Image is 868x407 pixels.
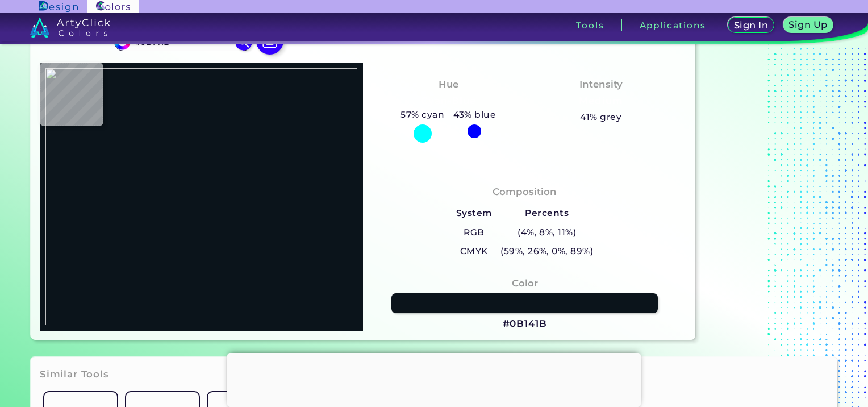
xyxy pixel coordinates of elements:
h4: Color [512,275,538,292]
img: bc6e8a0f-2dcb-42b2-ae6e-49a54e12daab [45,68,357,325]
h5: Sign In [736,21,766,30]
a: Sign In [730,18,772,32]
h4: Composition [493,184,557,200]
a: Sign Up [786,18,831,32]
h3: Medium [574,94,628,108]
img: ArtyClick Design logo [39,1,77,12]
h5: 43% blue [449,107,500,122]
h5: Percents [496,204,598,223]
h3: Tools [576,21,604,30]
h3: Similar Tools [40,368,109,381]
iframe: Advertisement [227,353,641,404]
h5: (4%, 8%, 11%) [496,223,598,242]
h3: Applications [640,21,706,30]
img: logo_artyclick_colors_white.svg [30,17,110,38]
h5: CMYK [452,242,496,261]
h5: 57% cyan [397,107,449,122]
h3: Cyan-Blue [416,94,481,108]
h4: Hue [439,76,458,93]
h5: RGB [452,223,496,242]
h3: #0B141B [503,317,547,331]
h5: 41% grey [580,110,621,124]
h5: Sign Up [791,20,826,29]
h5: (59%, 26%, 0%, 89%) [496,242,598,261]
h5: System [452,204,496,223]
h4: Intensity [579,76,623,93]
